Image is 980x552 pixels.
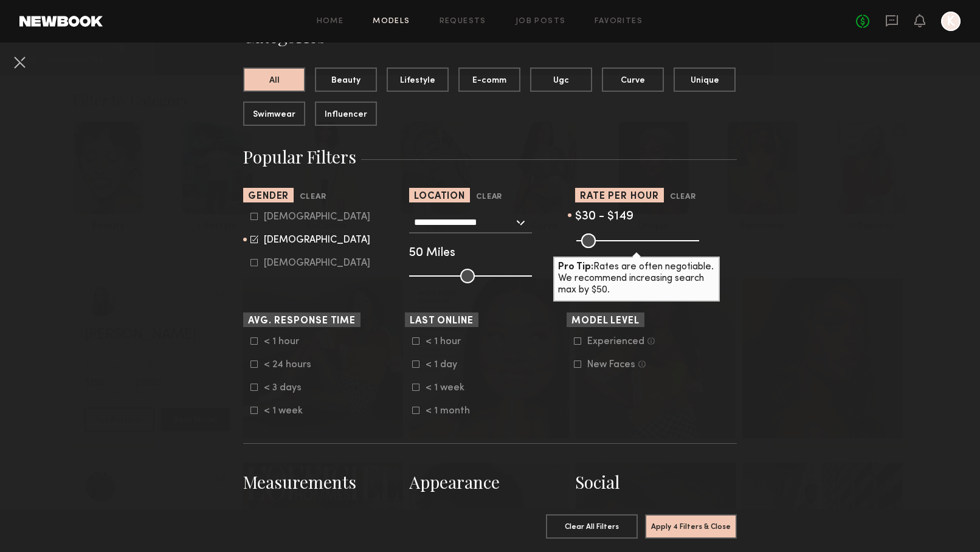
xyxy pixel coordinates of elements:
[645,514,737,539] button: Apply 4 Filters & Close
[248,317,356,326] span: Avg. Response Time
[587,361,635,368] div: New Faces
[248,192,289,201] span: Gender
[243,471,405,494] h3: Measurements
[317,18,344,26] a: Home
[426,361,473,368] div: < 1 day
[264,236,370,244] div: [DEMOGRAPHIC_DATA]
[553,257,720,302] div: Rates are often negotiable. We recommend increasing search max by $50.
[387,67,449,92] button: Lifestyle
[409,471,571,494] h3: Appearance
[587,338,644,345] div: Experienced
[10,52,29,74] common-close-button: Cancel
[414,192,465,201] span: Location
[264,407,311,415] div: < 1 week
[409,248,571,259] div: 50 Miles
[670,190,696,204] button: Clear
[595,18,643,26] a: Favorites
[458,67,520,92] button: E-comm
[315,102,377,126] button: Influencer
[264,361,311,368] div: < 24 hours
[941,12,961,31] a: K
[440,18,486,26] a: Requests
[516,18,566,26] a: Job Posts
[264,260,370,267] div: [DEMOGRAPHIC_DATA]
[243,67,305,92] button: All
[530,67,592,92] button: Ugc
[10,52,29,72] button: Cancel
[476,190,502,204] button: Clear
[602,67,664,92] button: Curve
[580,192,659,201] span: Rate per Hour
[264,213,370,221] div: [DEMOGRAPHIC_DATA]
[426,384,473,392] div: < 1 week
[426,338,473,345] div: < 1 hour
[426,407,473,415] div: < 1 month
[546,514,638,539] button: Clear All Filters
[575,211,633,223] span: $30 - $149
[300,190,326,204] button: Clear
[571,317,640,326] span: Model Level
[243,102,305,126] button: Swimwear
[410,317,474,326] span: Last Online
[264,338,311,345] div: < 1 hour
[558,263,593,272] b: Pro Tip:
[575,471,737,494] h3: Social
[674,67,736,92] button: Unique
[264,384,311,392] div: < 3 days
[373,18,410,26] a: Models
[243,145,737,168] h3: Popular Filters
[315,67,377,92] button: Beauty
